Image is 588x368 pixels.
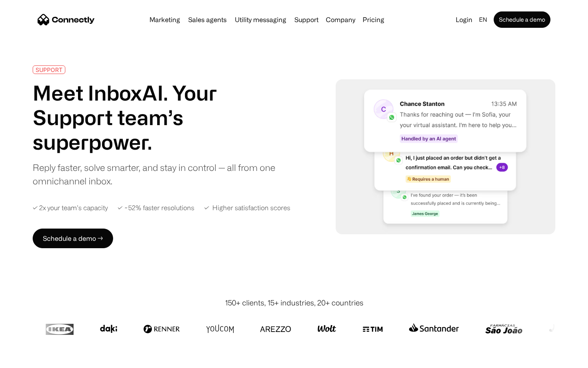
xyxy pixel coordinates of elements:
[33,204,108,212] div: ✓ 2x your team’s capacity
[33,81,281,154] h1: Meet InboxAI. Your Support team’s superpower.
[291,16,322,23] a: Support
[33,161,281,188] div: Reply faster, solve smarter, and stay in control — all from one omnichannel inbox.
[118,204,194,212] div: ✓ ~52% faster resolutions
[452,14,476,25] a: Login
[16,354,49,365] ul: Language list
[232,16,290,23] a: Utility messaging
[8,353,49,365] aside: Language selected: English
[146,16,183,23] a: Marketing
[185,16,230,23] a: Sales agents
[204,204,290,212] div: ✓ Higher satisfaction scores
[479,14,487,25] div: en
[494,11,550,28] a: Schedule a demo
[225,297,363,308] div: 150+ clients, 15+ industries, 20+ countries
[359,16,388,23] a: Pricing
[33,229,113,248] a: Schedule a demo →
[326,14,355,25] div: Company
[36,67,62,73] div: SUPPORT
